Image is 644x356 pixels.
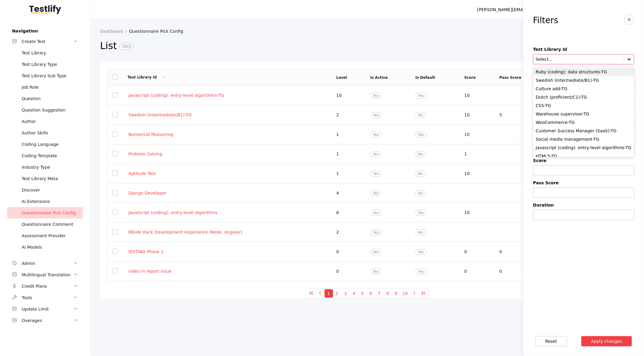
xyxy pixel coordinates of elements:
[336,191,361,195] section: 4
[7,161,83,173] a: Industry Type
[100,29,129,34] a: Dashboard
[7,47,83,59] a: Test Library
[22,152,78,159] div: Coding Template
[7,139,83,150] a: Coding Language
[7,173,83,184] a: Test Library Meta
[533,68,634,76] div: Ruby (coding): data structures-TG
[533,158,634,163] label: Score
[127,210,218,215] a: JavaScript (coding): entry-level algorithms
[7,127,83,139] a: Author Skills
[358,289,367,298] button: 5
[7,70,83,81] a: Test Library Sub Type
[533,47,634,52] label: Test Library Id
[370,269,382,275] span: Yes
[22,260,73,267] div: Admin
[416,151,426,157] span: No
[127,249,165,254] a: tESTING Phase 2
[370,190,382,196] span: Yes
[464,269,490,274] section: 0
[533,118,634,127] div: WooCommerce-TG
[7,184,83,196] a: Discover
[499,112,542,117] section: 5
[416,210,427,216] span: Yes
[22,72,78,79] div: Test Library Sub Type
[127,190,167,196] a: Django Developer
[370,249,382,255] span: Yes
[416,249,427,255] span: Yes
[533,93,634,101] div: Dutch (proficient/C1)-TG
[581,336,632,346] button: Apply changes
[464,249,490,254] section: 0
[464,152,490,156] section: 1
[533,101,634,110] div: CSS-TG
[22,294,73,301] div: Tools
[499,249,542,254] section: 0
[370,112,382,118] span: Yes
[22,61,78,68] div: Test Library Type
[22,141,78,148] div: Coding Language
[22,209,78,216] div: Questionnaire Pick Config
[375,289,384,298] button: 7
[392,289,401,298] button: 9
[129,29,188,34] a: Questionnaire Pick Config
[416,93,427,99] span: Yes
[336,171,361,176] section: 1
[7,29,83,33] label: Navigation
[533,143,634,152] div: Javascript (coding): entry-level algorithms-TG
[336,132,361,137] section: 1
[100,40,541,52] h2: List
[7,219,83,230] a: Questionnaire Comment
[7,241,83,253] a: Ai Models
[22,244,78,251] div: Ai Models
[325,289,333,298] button: 1
[416,132,427,138] span: Yes
[370,210,382,216] span: Yes
[7,104,83,116] a: Question Suggestion
[384,289,392,298] button: 8
[7,150,83,161] a: Coding Template
[350,289,358,298] button: 4
[370,151,382,157] span: Yes
[22,38,73,45] div: Create Test
[22,164,78,171] div: Industry Type
[336,230,361,235] section: 2
[22,106,78,114] div: Question Suggestion
[464,75,476,80] a: Score
[22,221,78,228] div: Questionnaire Comment
[464,171,490,176] section: 10
[22,305,73,313] div: Update Limit
[533,203,634,207] label: Duration
[416,229,426,235] span: No
[416,171,426,177] span: No
[464,210,490,215] section: 10
[127,151,163,157] a: Problem Solving
[533,84,634,93] div: Culture add-TG
[127,269,172,274] a: video in report issue
[370,229,382,235] span: Yes
[533,110,634,118] div: Warehouse supervisor-TG
[533,152,634,160] div: HTML5-TG
[7,230,83,241] a: Assessment Provider
[22,95,78,102] div: Question
[499,75,521,80] a: Pass Score
[333,289,341,298] button: 2
[22,175,78,182] div: Test Library Meta
[401,289,410,298] button: 10
[127,171,157,176] a: Aptitude Test
[22,317,73,324] div: Overages
[370,93,382,99] span: Yes
[127,229,243,235] a: MEAN stack Development experience (Node, Angular)
[341,289,350,298] button: 3
[367,289,375,298] button: 6
[22,198,78,205] div: Ai Extensions
[370,75,388,80] a: Is Active
[416,75,435,80] a: Is Default
[336,152,361,156] section: 1
[499,269,542,274] section: 0
[370,132,382,138] span: Yes
[533,127,634,135] div: Customer Success Manager (SaaS)-TG
[336,210,361,215] section: 6
[416,269,427,275] span: Yes
[477,6,621,13] div: [PERSON_NAME][EMAIL_ADDRESS][PERSON_NAME][DOMAIN_NAME]
[464,112,490,117] section: 10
